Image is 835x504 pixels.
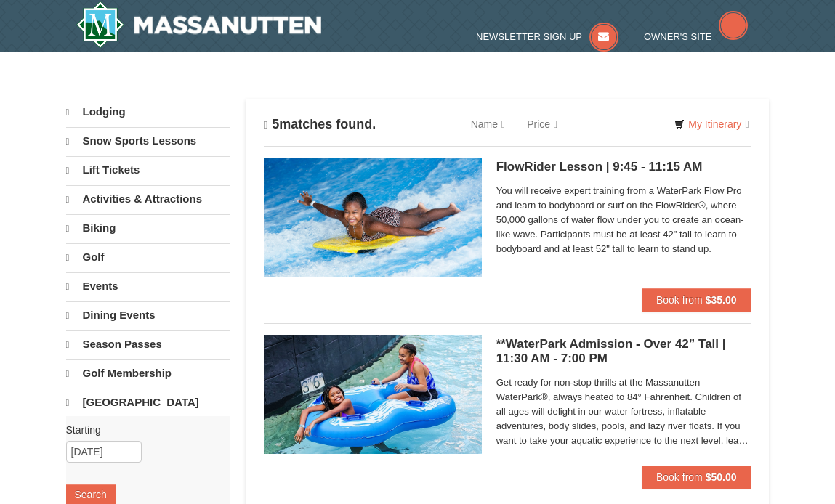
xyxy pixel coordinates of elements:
a: Golf [66,243,231,271]
label: Starting [66,423,220,437]
span: Book from [656,294,703,306]
a: Price [516,110,568,139]
strong: $50.00 [706,471,737,483]
img: Massanutten Resort Logo [76,1,322,48]
h5: FlowRider Lesson | 9:45 - 11:15 AM [496,160,751,174]
a: Season Passes [66,330,231,358]
span: Newsletter Sign Up [476,31,582,42]
a: My Itinerary [665,113,758,135]
a: Name [460,110,516,139]
a: Golf Membership [66,359,231,387]
a: Lift Tickets [66,156,231,184]
a: Biking [66,214,231,242]
span: You will receive expert training from a WaterPark Flow Pro and learn to bodyboard or surf on the ... [496,184,751,256]
a: Massanutten Resort [76,1,322,48]
span: Book from [656,471,703,483]
img: 6619917-216-363963c7.jpg [264,158,482,277]
strong: $35.00 [706,294,737,306]
a: Dining Events [66,301,231,329]
button: Book from $35.00 [642,288,751,312]
a: Snow Sports Lessons [66,127,231,155]
a: Owner's Site [644,31,749,42]
a: [GEOGRAPHIC_DATA] [66,389,231,416]
a: Events [66,272,231,300]
img: 6619917-720-80b70c28.jpg [264,335,482,454]
span: Get ready for non-stop thrills at the Massanutten WaterPark®, always heated to 84° Fahrenheit. Ch... [496,375,751,448]
a: Activities & Attractions [66,185,231,213]
a: Lodging [66,99,231,126]
button: Book from $50.00 [642,466,751,489]
h5: **WaterPark Admission - Over 42” Tall | 11:30 AM - 7:00 PM [496,337,751,366]
span: Owner's Site [644,31,712,42]
a: Newsletter Sign Up [476,31,618,42]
